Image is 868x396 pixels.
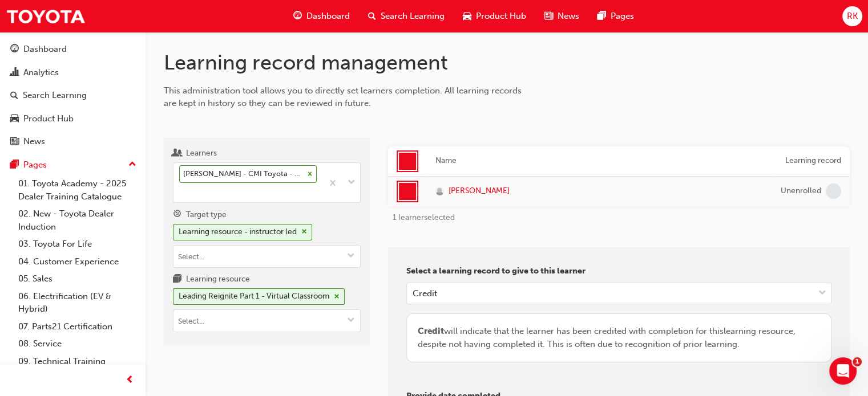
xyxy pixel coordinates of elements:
[284,5,359,28] a: guage-iconDashboard
[418,325,819,350] div: will indicate that the learner has been credited with completion for this learning resource , des...
[179,290,329,303] div: Leading Reignite Part 1 - Virtual Classroom
[173,149,181,159] span: users-icon
[180,166,304,182] div: [PERSON_NAME] - CMI Toyota - CHELTENHAM
[306,10,350,23] span: Dashboard
[164,84,535,110] div: This administration tool allows you to directly set learners completion. All learning records are...
[179,226,297,239] div: Learning resource - instructor led
[126,373,134,387] span: prev-icon
[5,39,141,60] a: Dashboard
[826,183,841,199] span: learningRecordVerb_NONE-icon
[449,185,510,198] span: [PERSON_NAME]
[611,10,634,23] span: Pages
[10,160,19,170] span: pages-icon
[14,235,141,253] a: 03. Toyota For Life
[164,50,850,75] h1: Learning record management
[381,10,445,23] span: Search Learning
[781,186,821,197] div: Unenrolled
[23,158,47,172] div: Pages
[818,286,826,301] span: down-icon
[544,9,553,23] span: news-icon
[347,316,355,326] span: down-icon
[427,146,772,177] th: Name
[535,5,588,28] a: news-iconNews
[23,43,67,56] div: Dashboard
[128,157,136,172] span: up-icon
[406,265,831,278] p: Select a learning record to give to this learner
[6,3,86,29] img: Trak
[23,112,74,125] div: Product Hub
[301,228,307,235] span: cross-icon
[454,5,535,28] a: car-iconProduct Hub
[5,85,141,106] a: Search Learning
[393,213,455,222] span: 1 learner selected
[5,154,141,175] button: Pages
[10,137,19,147] span: news-icon
[10,68,19,78] span: chart-icon
[588,5,643,28] a: pages-iconPages
[10,44,19,55] span: guage-icon
[14,253,141,271] a: 04. Customer Experience
[14,318,141,336] a: 07. Parts21 Certification
[10,91,18,101] span: search-icon
[186,209,227,221] div: Target type
[342,310,360,332] button: toggle menu
[14,288,141,318] a: 06. Electrification (EV & Hybrid)
[418,326,444,336] span: Credit
[348,175,356,190] span: down-icon
[173,210,181,220] span: target-icon
[293,9,302,23] span: guage-icon
[186,273,250,285] div: Learning resource
[368,9,376,23] span: search-icon
[10,114,19,124] span: car-icon
[14,270,141,288] a: 05. Sales
[847,10,858,23] span: RK
[435,185,764,198] a: [PERSON_NAME]
[5,108,141,129] a: Product Hub
[5,62,141,83] a: Analytics
[829,357,857,385] iframe: Intercom live chat
[14,353,141,370] a: 09. Technical Training
[173,310,360,332] input: Learning resourceLeading Reignite Part 1 - Virtual Classroomcross-icontoggle menu
[347,252,355,262] span: down-icon
[463,9,471,23] span: car-icon
[179,187,180,197] input: Learners[PERSON_NAME] - CMI Toyota - CHELTENHAM
[5,36,141,154] button: DashboardAnalyticsSearch LearningProduct HubNews
[597,9,606,23] span: pages-icon
[5,131,141,152] a: News
[173,275,181,285] span: learningresource-icon
[14,335,141,353] a: 08. Service
[413,287,437,300] div: Credit
[342,246,360,267] button: toggle menu
[23,89,87,102] div: Search Learning
[14,205,141,235] a: 02. New - Toyota Dealer Induction
[359,5,454,28] a: search-iconSearch Learning
[14,175,141,205] a: 01. Toyota Academy - 2025 Dealer Training Catalogue
[23,135,45,148] div: News
[476,10,526,23] span: Product Hub
[173,246,360,267] input: Target typeLearning resource - instructor ledcross-icontoggle menu
[558,10,579,23] span: News
[334,293,340,300] span: cross-icon
[842,6,862,26] button: RK
[23,66,59,79] div: Analytics
[781,154,841,168] div: Learning record
[186,148,217,159] div: Learners
[853,357,862,366] span: 1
